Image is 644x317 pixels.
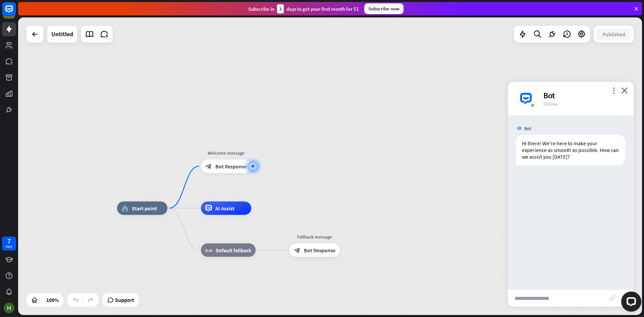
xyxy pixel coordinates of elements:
[524,125,531,131] span: Bot
[294,247,301,254] i: block_bot_response
[6,244,12,249] div: days
[609,295,616,301] i: block_attachment
[216,247,251,254] span: Default fallback
[132,205,157,212] span: Start point
[543,90,626,101] div: Bot
[44,295,61,305] div: 100%
[2,236,16,251] a: 7 days
[284,233,345,240] div: Fallback message
[248,4,359,13] div: Subscribe in days to get your first month for $1
[616,289,644,317] iframe: LiveChat chat widget
[205,247,212,254] i: block_fallback
[205,163,212,170] i: block_bot_response
[621,87,628,94] i: close
[543,101,626,107] div: Online
[115,295,134,305] span: Support
[121,205,128,212] i: home_2
[364,3,404,14] div: Subscribe now
[596,28,631,40] button: Published
[277,4,284,13] div: 3
[7,238,11,244] div: 7
[516,135,625,165] div: Hi there! We're here to make your experience as smooth as possible. How can we assist you [DATE]?
[51,26,73,43] div: Untitled
[610,87,617,94] i: more_vert
[215,163,247,170] span: Bot Response
[196,150,256,156] div: Welcome message
[304,247,335,254] span: Bot Response
[215,205,234,212] span: AI Assist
